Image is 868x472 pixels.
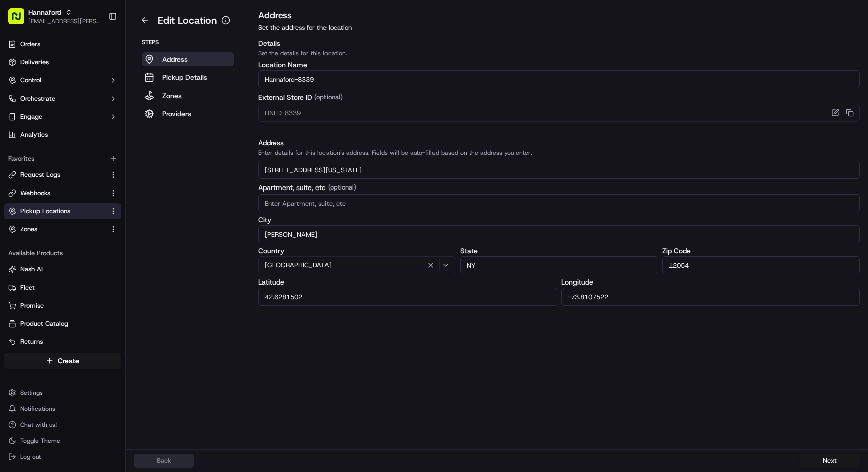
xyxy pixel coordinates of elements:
[20,170,60,179] span: Request Logs
[258,61,860,68] label: Location Name
[156,129,183,141] button: See all
[20,453,41,461] span: Log out
[28,17,100,25] button: [EMAIL_ADDRESS][PERSON_NAME][DOMAIN_NAME]
[258,216,860,223] label: City
[26,65,181,75] input: Got a question? Start typing here...
[258,104,860,122] input: Enter External Store ID
[258,288,557,306] input: Enter Latitude
[10,173,26,190] img: Matthew Saporito
[142,52,234,66] button: Address
[258,149,860,157] p: Enter details for this location's address. Fields will be auto-filled based on the address you en...
[662,256,860,274] input: Enter Zip Code
[20,130,48,139] span: Analytics
[20,337,43,346] span: Returns
[20,94,55,103] span: Orchestrate
[21,96,39,114] img: 3855928211143_97847f850aaaf9af0eff_72.jpg
[258,23,860,32] p: Set the address for the location
[4,109,121,125] button: Engage
[20,301,44,310] span: Promise
[258,38,860,48] h3: Details
[328,183,356,192] span: (optional)
[4,167,121,183] button: Request Logs
[4,4,104,28] button: Hannaford[EMAIL_ADDRESS][PERSON_NAME][DOMAIN_NAME]
[83,156,87,164] span: •
[4,90,121,107] button: Orchestrate
[162,54,188,64] p: Address
[258,138,860,148] h3: Address
[4,221,121,237] button: Zones
[561,288,860,306] input: Enter Longitude
[4,54,121,70] a: Deliveries
[95,225,161,235] span: API Documentation
[258,8,860,22] h3: Address
[10,146,26,162] img: Matthew Saporito
[162,72,207,82] p: Pickup Details
[4,72,121,88] button: Control
[71,249,122,257] a: Powered byPylon
[4,418,121,432] button: Chat with us!
[20,225,77,235] span: Knowledge Base
[20,76,41,85] span: Control
[4,127,121,143] a: Analytics
[58,356,79,366] span: Create
[20,405,55,413] span: Notifications
[142,88,234,103] button: Zones
[258,49,860,57] p: Set the details for this location.
[4,434,121,448] button: Toggle Theme
[8,337,117,346] a: Returns
[4,245,121,261] div: Available Products
[258,256,456,274] button: [GEOGRAPHIC_DATA]
[10,40,183,56] p: Welcome 👋
[10,10,30,30] img: Nash
[83,183,87,191] span: •
[6,221,81,239] a: 📗Knowledge Base
[4,316,121,332] button: Product Catalog
[258,92,860,102] label: External Store ID
[142,107,234,121] button: Providers
[8,319,117,328] a: Product Catalog
[31,156,81,164] span: [PERSON_NAME]
[4,353,121,369] button: Create
[258,247,456,254] label: Country
[314,92,343,102] span: (optional)
[460,247,658,254] label: State
[4,386,121,400] button: Settings
[561,278,860,286] label: Longitude
[4,185,121,201] button: Webhooks
[8,265,117,274] a: Nash AI
[10,131,67,139] div: Past conversations
[28,7,61,17] button: Hannaford
[20,421,57,429] span: Chat with us!
[81,221,165,239] a: 💻API Documentation
[800,454,860,468] button: Next
[89,183,110,191] span: [DATE]
[8,170,105,179] a: Request Logs
[8,225,105,234] a: Zones
[4,450,121,464] button: Log out
[20,265,43,274] span: Nash AI
[20,437,60,445] span: Toggle Theme
[4,36,121,52] a: Orders
[10,96,28,114] img: 1736555255976-a54dd68f-1ca7-489b-9aae-adbdc363a1c4
[20,283,35,292] span: Fleet
[4,279,121,296] button: Fleet
[142,70,234,84] button: Pickup Details
[31,183,81,191] span: [PERSON_NAME]
[460,256,658,274] input: Enter State
[258,278,557,286] label: Latitude
[142,38,234,46] p: Steps
[4,334,121,350] button: Returns
[20,112,42,121] span: Engage
[20,319,68,328] span: Product Catalog
[4,151,121,167] div: Favorites
[8,301,117,310] a: Promise
[265,261,332,270] span: [GEOGRAPHIC_DATA]
[171,99,183,111] button: Start new chat
[4,261,121,277] button: Nash AI
[20,188,50,198] span: Webhooks
[20,389,43,397] span: Settings
[20,207,70,216] span: Pickup Locations
[8,207,105,216] a: Pickup Locations
[20,156,28,164] img: 1736555255976-a54dd68f-1ca7-489b-9aae-adbdc363a1c4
